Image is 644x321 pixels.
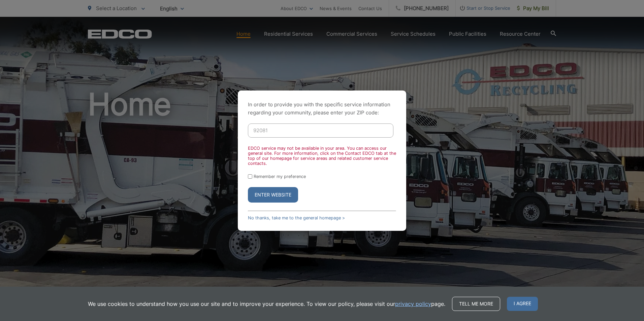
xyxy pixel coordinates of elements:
a: Tell me more [452,297,500,311]
button: Enter Website [248,187,298,203]
input: Enter ZIP Code [248,123,393,138]
p: In order to provide you with the specific service information regarding your community, please en... [248,101,396,117]
label: Remember my preference [254,174,306,179]
p: We use cookies to understand how you use our site and to improve your experience. To view our pol... [88,300,445,308]
div: EDCO service may not be available in your area. You can access our general site. For more informa... [248,146,396,166]
span: I agree [507,297,538,311]
a: No thanks, take me to the general homepage > [248,215,345,220]
a: privacy policy [395,300,431,308]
